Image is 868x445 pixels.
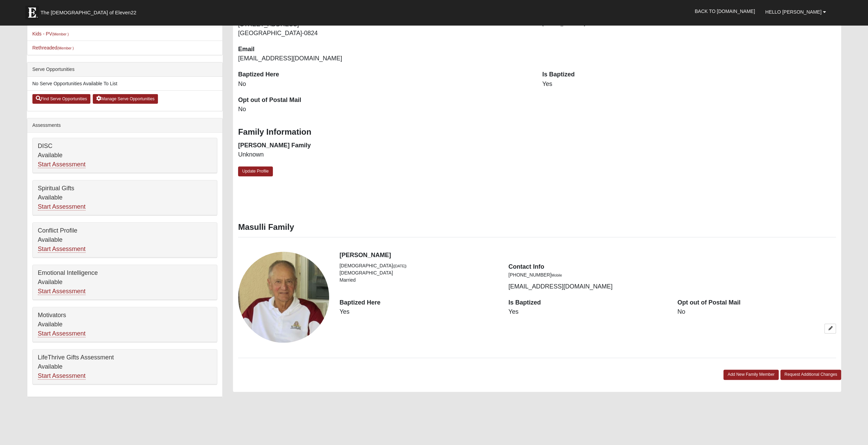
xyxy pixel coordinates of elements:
[723,370,779,380] a: Add New Family Member
[38,246,86,253] a: Start Assessment
[339,252,836,259] h4: [PERSON_NAME]
[238,80,532,89] dd: No
[33,180,217,215] div: Spiritual Gifts Available
[339,277,498,284] li: Married
[32,31,69,36] a: Kids - PV(Member )
[38,372,86,380] a: Start Assessment
[238,252,329,343] a: View Fullsize Photo
[238,54,532,63] dd: [EMAIL_ADDRESS][DOMAIN_NAME]
[509,298,667,307] dt: Is Baptized
[22,2,158,19] a: The [DEMOGRAPHIC_DATA] of Eleven22
[238,166,273,176] a: Update Profile
[509,271,667,279] li: [PHONE_NUMBER]
[677,298,836,307] dt: Opt out of Postal Mail
[339,262,498,269] li: [DEMOGRAPHIC_DATA]
[25,6,39,19] img: Eleven22 logo
[542,70,836,79] dt: Is Baptized
[238,96,532,105] dt: Opt out of Postal Mail
[339,308,498,316] dd: Yes
[551,273,562,277] small: Mobile
[509,263,544,270] strong: Contact Info
[393,264,407,268] small: ([DATE])
[238,150,532,159] dd: Unknown
[38,330,86,337] a: Start Assessment
[27,77,222,91] li: No Serve Opportunities Available To List
[238,45,532,54] dt: Email
[238,141,532,150] dt: [PERSON_NAME] Family
[690,3,760,20] a: Back to [DOMAIN_NAME]
[33,138,217,173] div: DISC Available
[238,127,836,137] h3: Family Information
[33,307,217,342] div: Motivators Available
[238,105,532,114] dd: No
[677,308,836,316] dd: No
[238,20,532,38] dd: [STREET_ADDRESS] [GEOGRAPHIC_DATA]-0824
[339,269,498,277] li: [DEMOGRAPHIC_DATA]
[503,262,672,291] div: [EMAIL_ADDRESS][DOMAIN_NAME]
[760,3,831,20] a: Hello [PERSON_NAME]
[32,94,91,104] a: Find Serve Opportunities
[33,223,217,257] div: Conflict Profile Available
[41,9,136,16] span: The [DEMOGRAPHIC_DATA] of Eleven22
[238,222,836,232] h3: Masulli Family
[33,265,217,300] div: Emotional Intelligence Available
[93,94,158,104] a: Manage Serve Opportunities
[32,45,74,50] a: Rethreaded(Member )
[38,161,86,168] a: Start Assessment
[33,350,217,384] div: LifeThrive Gifts Assessment Available
[780,370,841,380] a: Request Additional Changes
[542,80,836,89] dd: Yes
[339,298,498,307] dt: Baptized Here
[27,118,222,133] div: Assessments
[38,203,86,210] a: Start Assessment
[57,46,74,50] small: (Member )
[27,62,222,77] div: Serve Opportunities
[765,9,822,15] span: Hello [PERSON_NAME]
[824,324,836,333] a: Edit Richard Masulli
[238,70,532,79] dt: Baptized Here
[38,288,86,295] a: Start Assessment
[509,308,667,316] dd: Yes
[52,32,69,36] small: (Member )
